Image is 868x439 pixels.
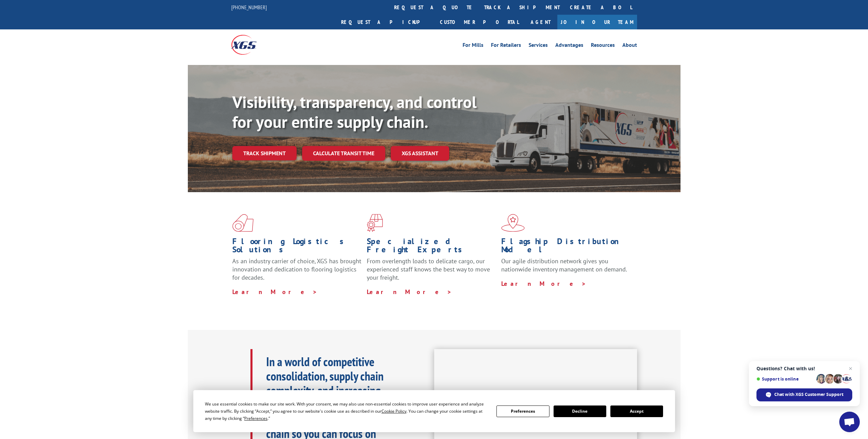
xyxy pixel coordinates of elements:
b: Visibility, transparency, and control for your entire supply chain. [232,91,477,132]
h1: Flagship Distribution Model [501,237,631,257]
button: Accept [610,405,663,417]
h1: Flooring Logistics Solutions [232,237,362,257]
a: For Mills [463,42,483,50]
h1: Specialized Freight Experts [367,237,496,257]
a: Learn More > [501,280,586,288]
div: Cookie Consent Prompt [193,390,675,432]
span: Our agile distribution network gives you nationwide inventory management on demand. [501,257,627,273]
div: We use essential cookies to make our site work. With your consent, we may also use non-essential ... [205,400,488,422]
a: Resources [591,42,615,50]
span: Chat with XGS Customer Support [774,391,843,398]
a: XGS ASSISTANT [391,146,449,161]
button: Decline [554,405,606,417]
a: Join Our Team [557,15,637,29]
span: Questions? Chat with us! [756,366,852,371]
a: Request a pickup [336,15,435,29]
a: Services [529,42,548,50]
div: Chat with XGS Customer Support [756,388,852,401]
p: From overlength loads to delicate cargo, our experienced staff knows the best way to move your fr... [367,257,496,288]
span: Cookie Policy [381,408,406,414]
div: Open chat [839,412,860,432]
button: Preferences [496,405,549,417]
img: xgs-icon-flagship-distribution-model-red [501,214,525,232]
a: Agent [524,15,557,29]
a: About [622,42,637,50]
a: Advantages [555,42,583,50]
span: Preferences [244,415,268,421]
a: Track shipment [232,146,297,160]
a: Customer Portal [435,15,524,29]
img: xgs-icon-total-supply-chain-intelligence-red [232,214,254,232]
span: Support is online [756,376,814,382]
a: Calculate transit time [302,146,385,161]
a: Learn More > [232,288,318,296]
span: As an industry carrier of choice, XGS has brought innovation and dedication to flooring logistics... [232,257,361,281]
a: For Retailers [491,42,521,50]
a: [PHONE_NUMBER] [231,4,267,11]
img: xgs-icon-focused-on-flooring-red [367,214,383,232]
a: Learn More > [367,288,452,296]
span: Close chat [846,364,855,373]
